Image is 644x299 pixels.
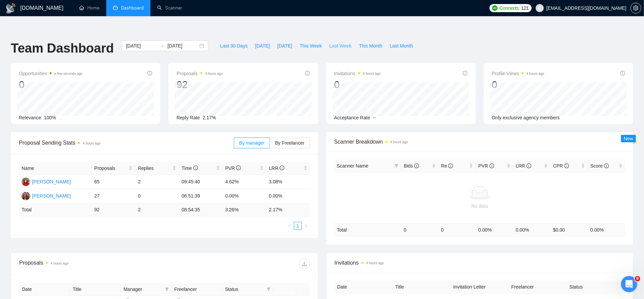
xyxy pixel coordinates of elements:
td: 0 [401,223,439,236]
td: 0 [135,189,179,203]
td: 0.00 % [476,223,513,236]
span: dashboard [113,5,118,10]
span: Replies [138,165,171,172]
th: Freelancer [509,280,567,294]
td: 0.00% [223,189,266,203]
span: to [159,43,165,49]
span: info-circle [280,166,284,170]
span: Profile Views [492,69,544,78]
th: Proposals [92,162,135,175]
span: -- [373,115,376,120]
th: Freelancer [172,283,223,296]
li: Next Page [302,222,310,230]
span: 9 [635,276,640,281]
span: CPR [553,163,569,169]
time: 4 hours ago [526,72,544,76]
button: left [286,222,294,230]
th: Date [335,280,393,294]
a: A[PERSON_NAME] [22,193,71,198]
span: Score [590,163,609,169]
span: info-circle [236,166,241,170]
th: Manager [121,283,172,296]
span: 100% [44,115,56,120]
span: info-circle [463,71,468,76]
button: right [302,222,310,230]
button: [DATE] [251,40,274,51]
span: Opportunities [19,69,83,78]
td: 0.00% [266,189,310,203]
td: 4.62% [223,175,266,189]
span: Reply Rate [176,115,200,120]
span: info-circle [448,163,453,168]
div: Proposals [19,259,164,269]
time: 4 hours ago [363,72,381,76]
span: Acceptance Rate [334,115,370,120]
th: Title [393,280,451,294]
span: Last 30 Days [220,42,248,50]
span: [DATE] [277,42,292,50]
span: swap-right [159,43,165,49]
input: Start date [126,42,157,50]
span: Invitations [335,259,625,267]
button: setting [631,3,641,13]
span: 121 [521,4,529,12]
img: upwork-logo.png [492,5,498,11]
img: O [22,178,30,186]
span: info-circle [527,163,531,168]
span: Re [441,163,453,169]
span: Invitations [334,69,381,78]
span: Proposals [176,69,223,78]
th: Invitation Letter [451,280,509,294]
input: End date [167,42,198,50]
span: LRR [516,163,531,169]
td: 3.26 % [223,203,266,216]
span: filter [393,161,400,171]
span: filter [164,284,170,294]
img: logo [5,3,16,14]
a: searchScanner [157,5,182,11]
img: A [22,192,30,200]
button: This Week [296,40,326,51]
span: Connects: [500,4,520,12]
div: 0 [334,78,381,91]
th: Name [19,162,92,175]
td: Total [334,223,401,236]
th: Status [567,280,625,294]
button: download [299,259,310,269]
span: info-circle [564,163,569,168]
td: 0 [439,223,476,236]
span: Last Month [390,42,413,50]
span: This Month [359,42,382,50]
span: info-circle [147,71,152,76]
span: Status [225,286,264,293]
span: left [288,224,292,228]
th: Date [19,283,70,296]
span: filter [165,287,169,291]
td: 0.00 % [513,223,551,236]
h1: Team Dashboard [11,40,114,56]
span: Proposals [94,165,128,172]
li: Previous Page [286,222,294,230]
span: PVR [478,163,494,169]
span: Manager [123,286,162,293]
button: Last Month [386,40,417,51]
td: 65 [92,175,135,189]
td: 27 [92,189,135,203]
div: 0 [19,78,83,91]
span: info-circle [604,163,609,168]
td: 06:51:39 [179,189,222,203]
span: right [304,224,308,228]
a: 1 [294,222,302,230]
div: 92 [176,78,223,91]
a: homeHome [79,5,100,11]
td: 0.00 % [588,223,625,236]
span: By manager [239,140,264,146]
span: setting [631,5,641,11]
span: info-circle [620,71,625,76]
span: Last Week [329,42,352,50]
time: 4 hours ago [205,72,223,76]
li: 1 [294,222,302,230]
td: 2 [135,203,179,216]
time: 4 hours ago [390,140,408,144]
span: info-circle [414,163,419,168]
